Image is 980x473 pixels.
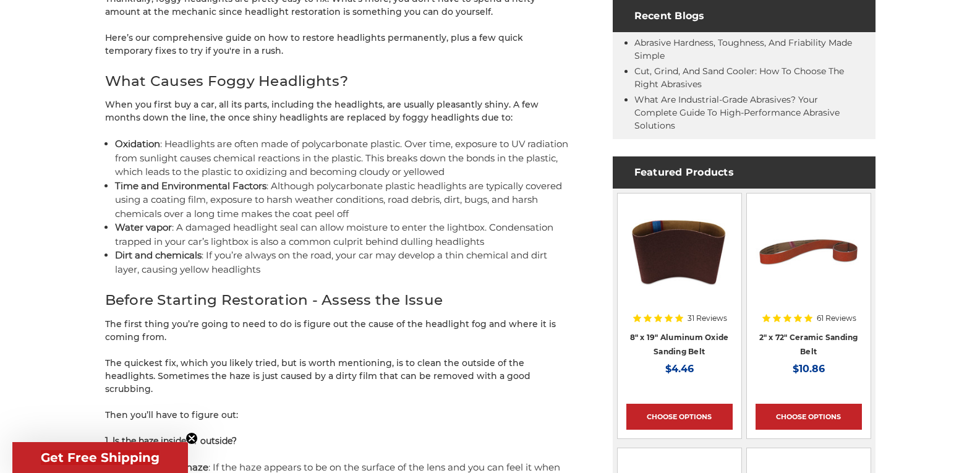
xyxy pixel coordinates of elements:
strong: Water vapor [115,221,172,233]
a: aluminum oxide 8x19 sanding belt [626,202,733,342]
li: : Headlights are often made of polycarbonate plastic. Over time, exposure to UV radiation from su... [115,137,569,179]
span: Get Free Shipping [41,450,160,465]
a: 8" x 19" Aluminum Oxide Sanding Belt [630,333,729,356]
img: aluminum oxide 8x19 sanding belt [626,202,733,301]
p: Then you’ll have to figure out: [105,409,569,422]
li: : If you’re always on the road, your car may develop a thin chemical and dirt layer, causing yell... [115,249,569,276]
a: Cut, Grind, and Sand Cooler: How to Choose the Right Abrasives [634,66,844,90]
strong: Oxidation [115,138,160,150]
a: What Are Industrial-Grade Abrasives? Your Complete Guide to High-Performance Abrasive Solutions [634,94,840,131]
strong: 1. Is the haze inside or outside? [105,435,237,446]
h4: Featured Products [613,156,876,189]
li: : A damaged headlight seal can allow moisture to enter the lightbox. Condensation trapped in your... [115,221,569,249]
h2: What Causes Foggy Headlights? [105,70,569,92]
p: Here’s our comprehensive guide on how to restore headlights permanently, plus a few quick tempora... [105,32,569,58]
span: $4.46 [665,363,694,375]
a: Choose Options [626,404,733,430]
p: When you first buy a car, all its parts, including the headlights, are usually pleasantly shiny. ... [105,98,569,124]
a: 2" x 72" Ceramic Sanding Belt [759,333,858,356]
a: 2" x 72" Ceramic Pipe Sanding Belt [756,202,862,342]
a: Choose Options [756,404,862,430]
strong: Time and Environmental Factors [115,180,266,192]
div: Get Free ShippingClose teaser [12,442,188,473]
a: Abrasive Hardness, Toughness, and Friability Made Simple [634,37,852,61]
p: The quickest fix, which you likely tried, but is worth mentioning, is to clean the outside of the... [105,357,569,396]
strong: Dirt and chemicals [115,249,202,261]
button: Close teaser [185,432,198,445]
span: $10.86 [793,363,825,375]
h2: Before Starting Restoration - Assess the Issue [105,289,569,311]
img: 2" x 72" Ceramic Pipe Sanding Belt [756,202,862,301]
li: : Although polycarbonate plastic headlights are typically covered using a coating film, exposure ... [115,179,569,221]
p: The first thing you’re going to need to do is figure out the cause of the headlight fog and where... [105,318,569,344]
